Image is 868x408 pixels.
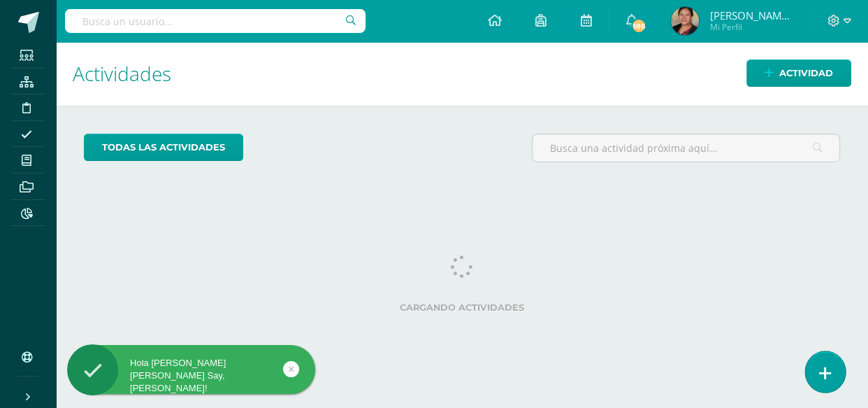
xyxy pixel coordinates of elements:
label: Cargando actividades [84,302,840,313]
a: todas las Actividades [84,134,243,161]
img: 07acf09dd3d742038123336870c5ea02.png [671,7,699,35]
div: Hola [PERSON_NAME] [PERSON_NAME] Say, [PERSON_NAME]! [67,357,315,395]
span: 186 [631,18,646,34]
span: Mi Perfil [709,21,793,33]
a: Actividad [746,59,851,87]
h1: Actividades [73,42,851,106]
input: Busca una actividad próxima aquí... [533,134,840,162]
input: Busca un usuario... [65,9,366,33]
span: Actividad [779,60,833,86]
span: [PERSON_NAME] [PERSON_NAME] Say [709,8,793,22]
